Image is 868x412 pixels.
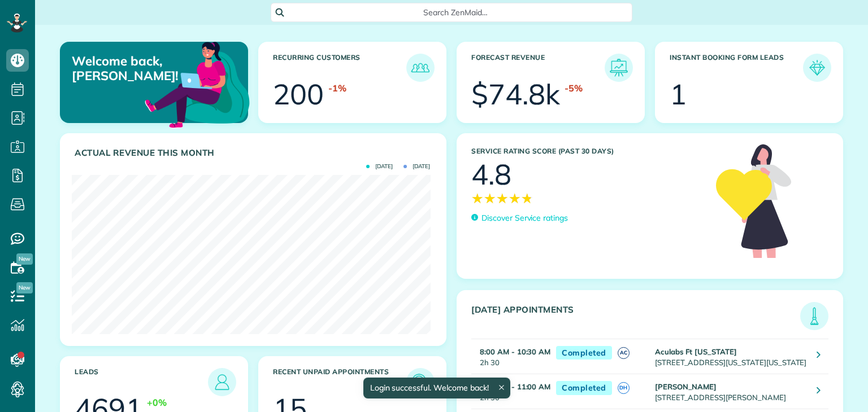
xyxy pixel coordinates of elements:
[75,368,208,396] h3: Leads
[521,189,533,208] span: ★
[471,305,800,330] h3: [DATE] Appointments
[652,339,808,374] td: [STREET_ADDRESS][US_STATE][US_STATE]
[670,80,687,108] div: 1
[363,378,510,398] div: Login successful. Welcome back!
[366,164,393,169] span: [DATE]
[471,212,568,224] a: Discover Service ratings
[618,382,630,394] span: DH
[273,80,324,108] div: 200
[75,148,435,158] h3: Actual Revenue this month
[480,347,550,356] strong: 8:00 AM - 10:30 AM
[471,54,605,82] h3: Forecast Revenue
[607,56,630,79] img: icon_forecast_revenue-8c13a41c7ed35a8dcfafea3cbb826a0462acb37728057bba2d056411b612bbbe.png
[273,368,406,396] h3: Recent unpaid appointments
[273,54,406,82] h3: Recurring Customers
[655,347,737,356] strong: Aculabs Ft [US_STATE]
[618,347,630,359] span: AC
[142,29,252,138] img: dashboard_welcome-42a62b7d889689a78055ac9021e634bf52bae3f8056760290aed330b23ab8690.png
[72,54,187,84] p: Welcome back, [PERSON_NAME]!
[655,382,717,391] strong: [PERSON_NAME]
[652,374,808,409] td: [STREET_ADDRESS][PERSON_NAME]
[556,346,612,360] span: Completed
[480,382,550,391] strong: 8:30 AM - 11:00 AM
[471,189,484,208] span: ★
[147,396,167,409] div: +0%
[556,381,612,395] span: Completed
[806,56,828,79] img: icon_form_leads-04211a6a04a5b2264e4ee56bc0799ec3eb69b7e499cbb523a139df1d13a81ae0.png
[481,212,568,224] p: Discover Service ratings
[211,371,233,393] img: icon_leads-1bed01f49abd5b7fead27621c3d59655bb73ed531f8eeb49469d10e621d6b896.png
[484,189,496,208] span: ★
[496,189,509,208] span: ★
[471,374,550,409] td: 2h 30
[509,189,521,208] span: ★
[16,282,33,293] span: New
[409,56,432,79] img: icon_recurring_customers-cf858462ba22bcd05b5a5880d41d6543d210077de5bb9ebc9590e49fd87d84ed.png
[471,339,550,374] td: 2h 30
[409,371,432,393] img: icon_unpaid_appointments-47b8ce3997adf2238b356f14209ab4cced10bd1f174958f3ca8f1d0dd7fffeee.png
[471,147,705,155] h3: Service Rating score (past 30 days)
[471,80,560,108] div: $74.8k
[16,253,33,265] span: New
[670,54,803,82] h3: Instant Booking Form Leads
[328,82,346,95] div: -1%
[403,164,430,169] span: [DATE]
[565,82,583,95] div: -5%
[803,305,826,327] img: icon_todays_appointments-901f7ab196bb0bea1936b74009e4eb5ffbc2d2711fa7634e0d609ed5ef32b18b.png
[471,160,511,189] div: 4.8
